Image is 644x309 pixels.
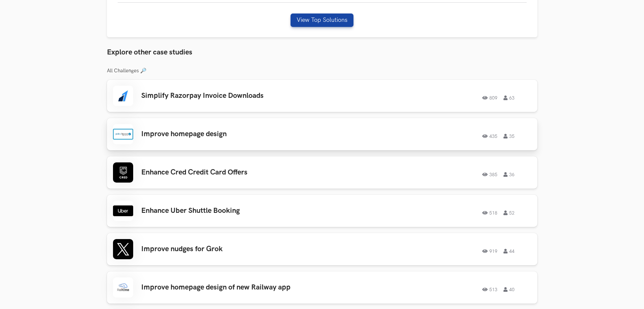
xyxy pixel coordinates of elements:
span: 919 [482,249,497,254]
span: 63 [503,95,515,100]
span: 435 [482,134,497,139]
h3: Enhance Cred Credit Card Offers [141,168,332,177]
h3: Improve nudges for Grok [141,245,332,254]
span: 36 [503,172,515,177]
span: 44 [503,249,515,254]
a: Improve homepage design43535 [107,118,537,150]
h3: Improve homepage design of new Railway app [141,283,332,292]
span: 518 [482,210,497,215]
h3: Enhance Uber Shuttle Booking [141,206,332,215]
span: 385 [482,172,497,177]
h3: Improve homepage design [141,130,332,139]
span: 513 [482,287,497,292]
a: Improve nudges for Grok91944 [107,233,537,265]
span: 809 [482,95,497,100]
span: 52 [503,210,515,215]
a: Improve homepage design of new Railway app 513 40 [107,271,537,304]
a: Enhance Cred Credit Card Offers38536 [107,156,537,189]
h3: Explore other case studies [107,48,537,57]
a: Enhance Uber Shuttle Booking51852 [107,195,537,227]
span: 35 [503,134,515,139]
a: Simplify Razorpay Invoice Downloads80963 [107,80,537,112]
button: View Top Solutions [291,13,353,27]
h3: All Challenges 🔎 [107,68,537,74]
span: 40 [503,287,515,292]
h3: Simplify Razorpay Invoice Downloads [141,91,332,100]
